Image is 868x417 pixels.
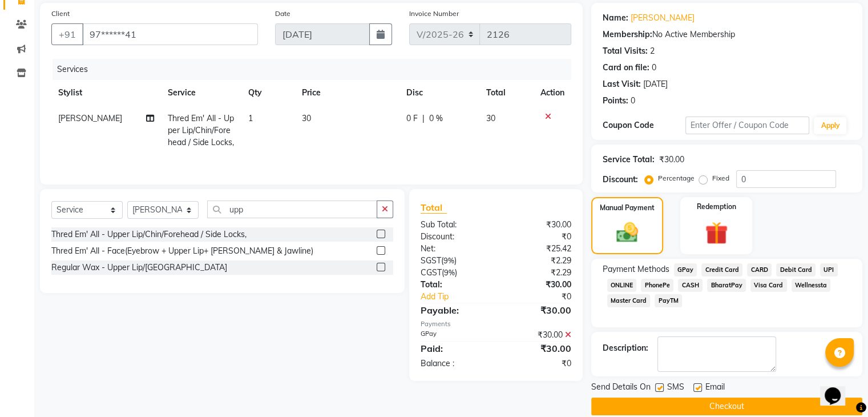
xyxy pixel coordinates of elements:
button: Apply [814,117,846,134]
div: Balance : [412,358,496,370]
a: [PERSON_NAME] [631,12,695,24]
th: Stylist [51,80,161,106]
div: ₹2.29 [496,255,580,267]
span: Master Card [607,294,651,307]
div: Total: [412,279,496,291]
span: Email [705,381,725,395]
span: 0 F [406,113,418,125]
img: _gift.svg [698,219,735,247]
div: ₹30.00 [496,342,580,355]
div: ₹2.29 [496,267,580,279]
iframe: chat widget [820,371,857,406]
span: BharatPay [707,279,746,292]
span: 9% [443,256,454,265]
span: CASH [678,279,703,292]
span: Debit Card [776,263,815,276]
div: Discount: [412,231,496,243]
span: 30 [302,113,311,123]
div: Description: [603,342,648,354]
label: Percentage [658,173,695,183]
div: Service Total: [603,154,655,166]
span: PhonePe [641,279,673,292]
span: Visa Card [750,279,787,292]
img: _cash.svg [609,220,645,245]
div: ₹30.00 [496,303,580,317]
div: No Active Membership [603,29,851,41]
th: Total [479,80,534,106]
div: Thred Em' All - Upper Lip/Chin/Forehead / Side Locks, [51,228,247,240]
div: ( ) [412,267,496,279]
div: 0 [652,62,656,74]
span: Total [421,202,447,214]
span: Credit Card [701,263,742,276]
div: GPay [412,329,496,341]
label: Invoice Number [409,9,459,19]
div: ₹30.00 [496,219,580,231]
div: Services [53,59,580,80]
div: ₹30.00 [659,154,684,166]
span: Payment Methods [603,263,669,275]
span: 1 [248,113,253,123]
div: ₹0 [496,231,580,243]
div: Name: [603,12,628,24]
div: ₹0 [496,358,580,370]
div: Discount: [603,174,638,186]
span: PayTM [655,294,682,307]
div: Payable: [412,303,496,317]
div: Paid: [412,342,496,355]
span: CGST [421,267,442,278]
span: SGST [421,255,441,266]
div: Payments [421,319,571,329]
span: ONLINE [607,279,637,292]
span: CARD [747,263,772,276]
div: Net: [412,243,496,255]
input: Enter Offer / Coupon Code [685,117,810,134]
div: Sub Total: [412,219,496,231]
div: ₹25.42 [496,243,580,255]
div: Last Visit: [603,78,641,90]
label: Redemption [697,202,736,212]
button: +91 [51,23,83,45]
div: Regular Wax - Upper Lip/[GEOGRAPHIC_DATA] [51,262,227,274]
div: Card on file: [603,62,649,74]
div: Points: [603,95,628,107]
span: SMS [667,381,684,395]
span: 9% [444,268,455,277]
th: Service [161,80,241,106]
div: Thred Em' All - Face(Eyebrow + Upper Lip+ [PERSON_NAME] & Jawline) [51,245,313,257]
div: 2 [650,45,655,57]
input: Search by Name/Mobile/Email/Code [82,23,258,45]
div: 0 [631,95,635,107]
span: | [422,113,425,125]
span: GPay [674,263,697,276]
span: Thred Em' All - Upper Lip/Chin/Forehead / Side Locks, [168,113,234,147]
label: Client [51,9,70,19]
div: ₹0 [510,291,579,303]
button: Checkout [591,398,862,415]
div: ( ) [412,255,496,267]
span: Send Details On [591,381,651,395]
th: Action [534,80,571,106]
th: Price [295,80,399,106]
span: 0 % [429,113,443,125]
span: UPI [820,263,838,276]
label: Fixed [712,173,729,183]
div: ₹30.00 [496,279,580,291]
div: Coupon Code [603,119,685,131]
span: Wellnessta [792,279,831,292]
span: [PERSON_NAME] [58,113,122,123]
th: Qty [241,80,295,106]
label: Date [275,9,290,19]
label: Manual Payment [600,203,655,213]
a: Add Tip [412,291,510,303]
div: [DATE] [643,78,668,90]
div: Membership: [603,29,652,41]
input: Search or Scan [207,201,377,218]
th: Disc [399,80,479,106]
div: ₹30.00 [496,329,580,341]
div: Total Visits: [603,45,648,57]
span: 30 [486,113,495,123]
